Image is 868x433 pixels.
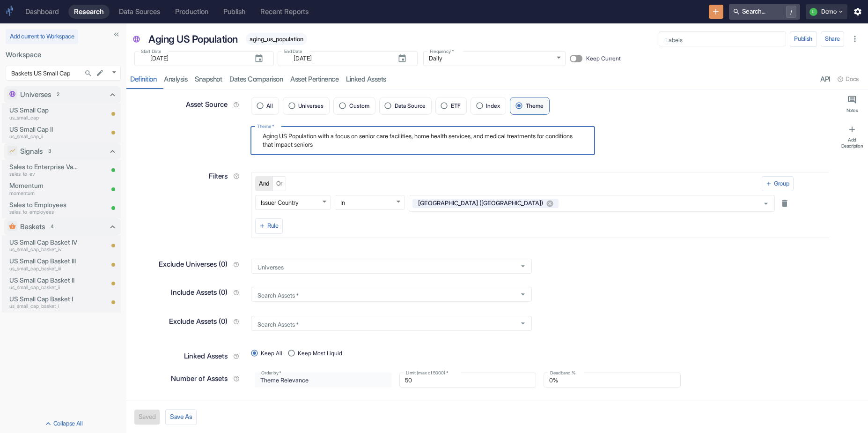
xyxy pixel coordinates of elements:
[209,171,228,181] p: Filters
[132,36,140,45] span: Universe
[25,7,59,16] div: Dashboard
[298,349,342,358] span: Keep Most Liquid
[130,75,156,84] div: Definition
[159,259,228,269] p: Exclude Universes (0)
[430,48,454,55] label: Frequency
[9,209,103,216] p: sales_to_employees
[119,7,160,16] div: Data Sources
[165,409,197,425] button: Save As
[9,114,78,122] p: us_small_cap
[287,70,342,89] a: Asset Pertinence
[762,176,794,191] button: Group
[255,373,392,388] div: Theme Relevance
[9,162,78,172] p: Sales to Enterprise Value
[94,67,106,79] button: edit
[517,261,529,272] button: Open
[790,31,817,46] button: Publish
[9,105,78,121] a: US Small Capus_small_cap
[246,36,307,43] span: aging_us_population
[9,171,78,178] p: sales_to_ev
[550,370,575,376] label: Deadband %
[423,51,566,66] div: Daily
[817,70,834,89] a: API
[47,223,57,231] span: 4
[20,5,65,19] a: Dashboard
[169,316,228,327] p: Exclude Assets (0)
[45,148,54,155] span: 3
[255,218,283,233] button: Rule
[255,5,314,19] a: Recent Reports
[709,5,723,19] button: New Resource
[110,28,123,41] button: Collapse Sidebar
[20,90,51,100] p: Universes
[6,29,78,44] button: Add current to Workspace
[191,70,226,89] a: Snapshot
[6,50,121,60] p: Workspace
[261,349,282,358] span: Keep All
[9,256,78,272] a: US Small Cap Basket IIIus_small_cap_basket_iii
[4,143,121,160] div: Signals3
[335,195,405,210] div: In
[218,5,251,19] a: Publish
[840,137,864,149] div: Add Description
[9,125,78,134] p: US Small Cap II
[760,198,772,209] button: Open
[451,103,461,109] span: ETF
[9,294,78,310] a: US Small Cap Basket Ius_small_cap_basket_i
[184,351,228,361] p: Linked Assets
[349,103,369,109] span: Custom
[809,8,817,16] div: L
[186,99,228,110] p: Asset Source
[9,238,78,247] p: US Small Cap Basket IV
[9,200,103,209] p: Sales to Employees
[406,370,448,376] label: Limit (max of 5000)
[586,54,621,63] span: Keep Current
[778,196,792,210] button: Delete rule
[9,181,78,190] p: Momentum
[342,70,390,89] a: Linked Assets
[257,123,274,130] label: Theme
[9,162,78,178] a: Sales to Enterprise Valuesales_to_ev
[9,125,78,141] a: US Small Cap IIus_small_cap_ii
[146,29,240,49] div: Aging US Population
[272,176,286,191] button: Or
[9,284,78,291] p: us_small_cap_basket_ii
[9,294,78,304] p: US Small Cap Basket I
[4,86,121,103] div: Universes2
[160,70,191,89] a: analysis
[20,146,43,157] p: Signals
[4,218,121,235] div: Baskets4
[412,199,559,208] div: [GEOGRAPHIC_DATA] ([GEOGRAPHIC_DATA])
[806,4,847,19] button: LDemo
[9,303,78,310] p: us_small_cap_basket_i
[266,103,273,109] span: All
[298,103,324,109] span: Universes
[517,318,529,329] button: Open
[141,48,161,55] label: Start Date
[148,32,238,47] p: Aging US Population
[175,7,208,16] div: Production
[171,373,228,384] p: Number of Assets
[526,103,544,109] span: Theme
[729,4,800,20] button: Search.../
[74,7,104,16] div: Research
[260,7,309,16] div: Recent Reports
[414,199,549,208] span: [GEOGRAPHIC_DATA] ([GEOGRAPHIC_DATA])
[9,190,78,197] p: momentum
[226,70,287,89] a: Dates Comparison
[9,276,78,285] p: US Small Cap Basket II
[9,238,78,254] a: US Small Cap Basket IVus_small_cap_basket_iv
[834,72,862,87] button: Docs
[20,222,45,232] p: Baskets
[9,105,78,115] p: US Small Cap
[145,53,247,64] input: yyyy-mm-dd
[288,53,390,64] input: yyyy-mm-dd
[517,289,529,300] button: Open
[68,5,110,19] a: Research
[9,181,78,197] a: Momentummomentum
[261,370,281,376] label: Order by
[223,7,245,16] div: Publish
[257,130,588,151] textarea: Aging US Population with a focus on senior care facilities, home health services, and medical tre...
[169,5,214,19] a: Production
[254,262,511,270] input: Universes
